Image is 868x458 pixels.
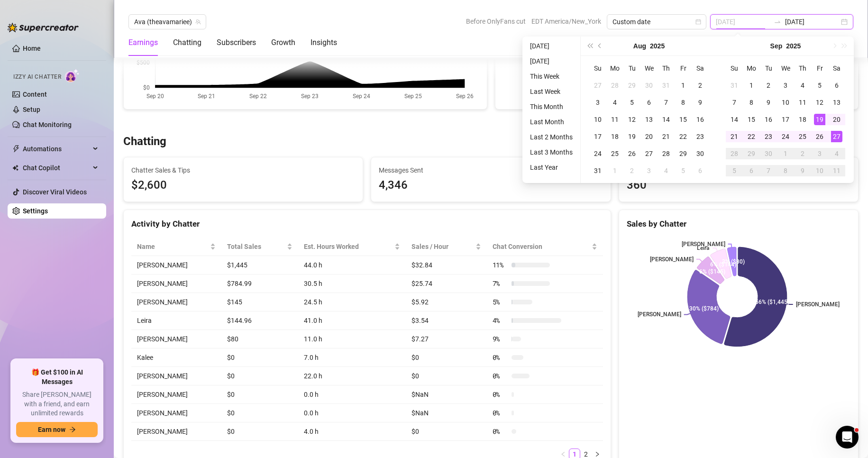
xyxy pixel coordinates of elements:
td: $0 [221,367,298,385]
th: Mo [606,60,623,77]
span: Before OnlyFans cut [466,14,526,28]
span: 0 % [493,389,508,400]
td: 2025-09-29 [743,145,760,162]
div: 10 [780,97,791,108]
td: 2025-10-03 [811,145,828,162]
span: $2,600 [131,176,355,194]
div: Earnings [128,37,158,48]
div: 1 [609,165,621,176]
td: 2025-09-02 [623,162,640,179]
a: Discover Viral Videos [23,188,87,196]
div: 29 [746,148,757,159]
td: 2025-09-12 [811,94,828,111]
span: 5 % [493,297,508,307]
li: Last Year [526,162,576,173]
span: Chat Conversion [493,241,590,252]
td: $5.92 [406,293,487,311]
div: 29 [677,148,689,159]
div: 4 [831,148,842,159]
th: Sa [828,60,845,77]
td: 2025-09-30 [760,145,777,162]
li: Last 3 Months [526,147,576,158]
td: 2025-09-08 [743,94,760,111]
td: [PERSON_NAME] [131,293,221,311]
span: Custom date [612,15,701,29]
a: Content [23,91,47,98]
div: 9 [797,165,808,176]
td: 2025-08-31 [589,162,606,179]
td: 2025-08-28 [658,145,675,162]
td: 2025-09-06 [828,77,845,94]
td: 2025-09-22 [743,128,760,145]
td: 44.0 h [298,256,405,275]
span: Automations [23,141,90,156]
div: 29 [626,80,638,91]
div: 23 [763,131,774,142]
td: 2025-08-21 [658,128,675,145]
td: 2025-07-29 [623,77,640,94]
button: Choose a year [786,37,801,55]
td: $144.96 [221,311,298,330]
td: Kalee [131,348,221,367]
div: 19 [626,131,638,142]
span: 9 % [493,334,508,344]
td: 2025-08-09 [692,94,709,111]
td: 2025-08-08 [675,94,692,111]
td: 2025-08-29 [675,145,692,162]
td: 2025-10-02 [794,145,811,162]
div: 30 [643,80,655,91]
td: $0 [221,348,298,367]
td: 2025-09-01 [606,162,623,179]
div: 22 [746,131,757,142]
td: 11.0 h [298,330,405,348]
div: 16 [694,114,706,125]
div: 13 [643,114,655,125]
td: 2025-10-06 [743,162,760,179]
div: 28 [660,148,672,159]
div: 5 [677,165,689,176]
text: [PERSON_NAME] [638,311,681,318]
td: 2025-09-25 [794,128,811,145]
td: 2025-09-05 [811,77,828,94]
span: thunderbolt [12,145,20,153]
span: Earn now [38,426,65,433]
td: 2025-09-10 [777,94,794,111]
div: 30 [763,148,774,159]
td: 2025-09-23 [760,128,777,145]
td: 2025-07-28 [606,77,623,94]
li: Last Week [526,86,576,97]
td: 2025-08-11 [606,111,623,128]
div: 1 [677,80,689,91]
span: 0 % [493,371,508,381]
div: 31 [729,80,740,91]
div: 17 [592,131,603,142]
div: 12 [626,114,638,125]
td: 2025-09-03 [777,77,794,94]
td: [PERSON_NAME] [131,330,221,348]
td: $NaN [406,385,487,404]
input: End date [785,17,839,27]
td: 2025-09-07 [726,94,743,111]
div: 360 [627,176,850,194]
td: $145 [221,293,298,311]
td: 2025-09-24 [777,128,794,145]
td: 2025-09-13 [828,94,845,111]
td: 2025-08-22 [675,128,692,145]
td: 2025-08-03 [589,94,606,111]
div: 4,346 [379,176,603,194]
div: 14 [660,114,672,125]
div: 5 [626,97,638,108]
div: 18 [609,131,621,142]
td: 2025-08-17 [589,128,606,145]
a: Home [23,45,41,52]
td: 2025-10-08 [777,162,794,179]
span: 🎁 Get $100 in AI Messages [16,368,98,386]
td: 2025-08-05 [623,94,640,111]
div: 1 [746,80,757,91]
div: 28 [729,148,740,159]
div: 6 [643,97,655,108]
td: 24.5 h [298,293,405,311]
td: $25.74 [406,275,487,293]
div: 1 [780,148,791,159]
td: 2025-09-27 [828,128,845,145]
